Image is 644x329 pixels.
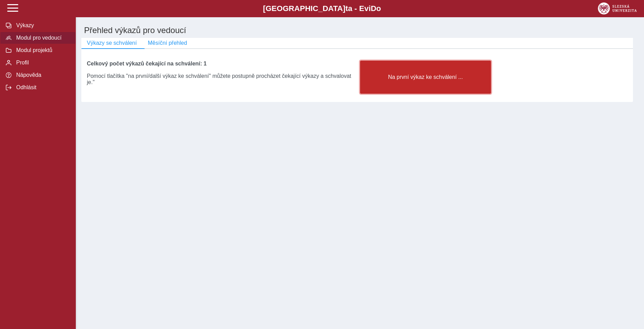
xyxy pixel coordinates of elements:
[14,47,70,53] span: Modul projektů
[87,40,137,46] span: Výkazy se schválení
[81,23,638,38] h1: Přehled výkazů pro vedoucí
[87,67,355,85] div: Pomocí tlačítka "na první/další výkaz ke schválení" můžete postupně procházet čekající výkazy a s...
[14,60,70,66] span: Profil
[142,38,193,48] button: Měsíční přehled
[366,74,485,80] span: Na první výkaz ke schválení ...
[148,40,187,46] span: Měsíční přehled
[87,61,207,66] b: Celkový počet výkazů čekající na schválení: 1
[376,4,381,13] span: o
[21,4,623,13] b: [GEOGRAPHIC_DATA] a - Evi
[81,38,142,48] button: Výkazy se schválení
[360,61,491,94] button: Na první výkaz ke schválení ...
[14,22,70,29] span: Výkazy
[14,84,70,91] span: Odhlásit
[371,4,376,13] span: D
[14,72,70,78] span: Nápověda
[345,4,348,13] span: t
[14,35,70,41] span: Modul pro vedoucí
[598,2,637,14] img: logo_web_su.png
